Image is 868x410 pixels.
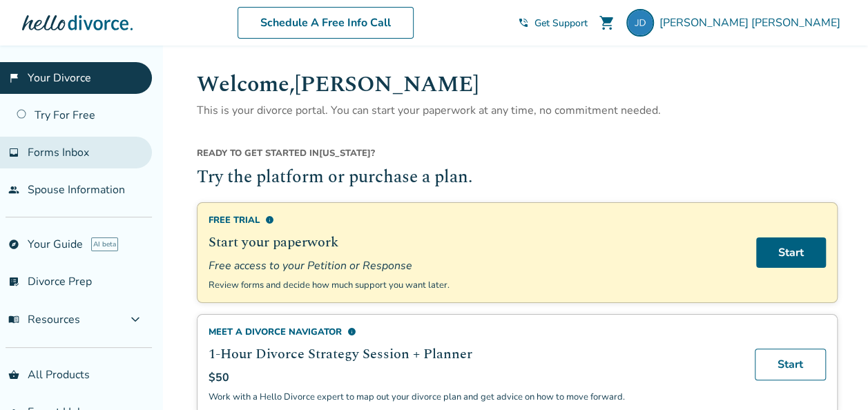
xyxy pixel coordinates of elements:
span: flag_2 [8,72,19,84]
h1: Welcome, [PERSON_NAME] [197,68,838,101]
div: Free Trial [209,214,740,226]
span: menu_book [8,314,19,325]
span: Get Support [534,17,588,30]
a: Schedule A Free Info Call [238,7,414,39]
span: $50 [209,370,229,385]
a: Start [755,349,826,380]
a: phone_in_talkGet Support [518,17,588,30]
span: shopping_basket [8,369,19,380]
p: Work with a Hello Divorce expert to map out your divorce plan and get advice on how to move forward. [209,391,738,403]
span: people [8,184,19,195]
h2: Try the platform or purchase a plan. [197,165,838,191]
img: jdunn19732@gmail.com [626,9,654,37]
span: info [347,327,356,336]
span: [PERSON_NAME] [PERSON_NAME] [659,15,846,30]
p: Review forms and decide how much support you want later. [209,279,740,291]
span: Forms Inbox [28,145,89,160]
a: Start [756,237,826,268]
span: info [265,215,274,224]
span: list_alt_check [8,276,19,287]
h2: 1-Hour Divorce Strategy Session + Planner [209,344,738,364]
p: This is your divorce portal. You can start your paperwork at any time, no commitment needed. [197,101,838,119]
h2: Start your paperwork [209,232,740,253]
span: AI beta [91,237,118,251]
span: shopping_cart [599,14,615,31]
iframe: Chat Widget [799,344,868,410]
span: Ready to get started in [197,147,319,159]
span: expand_more [127,311,144,328]
span: Free access to your Petition or Response [209,258,740,273]
span: inbox [8,147,19,158]
span: Resources [8,312,80,327]
span: phone_in_talk [518,17,529,28]
span: explore [8,239,19,250]
div: Meet a divorce navigator [209,326,738,338]
div: [US_STATE] ? [197,147,838,165]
